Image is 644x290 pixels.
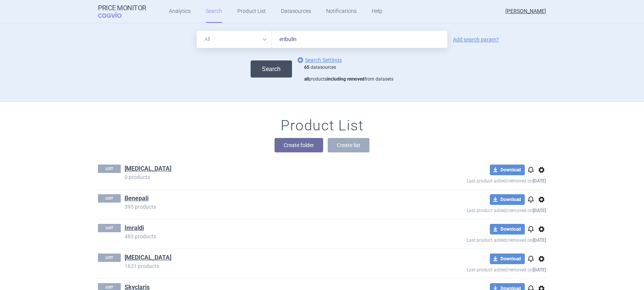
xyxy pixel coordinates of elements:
[304,65,309,70] strong: 65
[533,178,546,184] strong: [DATE]
[412,205,546,214] p: Last product added/removed on
[98,194,121,203] p: LIST
[533,267,546,273] strong: [DATE]
[490,254,525,264] button: Download
[125,194,148,204] h1: Benepali
[125,263,412,269] p: 1631 products
[98,165,121,173] p: LIST
[125,234,412,239] p: 483 products
[275,138,323,152] button: Create folder
[98,224,121,232] p: LIST
[125,194,148,203] a: Benepali
[490,194,525,205] button: Download
[125,224,144,234] h1: Imraldi
[304,76,309,82] strong: all
[98,254,121,262] p: LIST
[98,4,146,12] strong: Price Monitor
[125,165,171,173] a: [MEDICAL_DATA]
[125,254,171,263] h1: Infliximab
[412,264,546,274] p: Last product added/removed on
[327,76,365,82] strong: including removed
[533,238,546,243] strong: [DATE]
[125,165,171,174] h1: Adalimumab
[412,175,546,185] p: Last product added/removed on
[125,174,412,180] p: 0 products
[251,60,292,78] button: Search
[490,165,525,175] button: Download
[125,254,171,262] a: [MEDICAL_DATA]
[281,117,363,135] h1: Product List
[125,204,412,209] p: 395 products
[412,235,546,244] p: Last product added/removed on
[304,65,393,82] div: datasources products from datasets
[533,208,546,213] strong: [DATE]
[125,224,144,232] a: Imraldi
[328,138,369,152] button: Create list
[490,224,525,235] button: Download
[98,12,132,18] span: COGVIO
[453,37,499,42] a: Add search param?
[296,55,342,65] a: Search Settings
[98,4,146,19] a: Price MonitorCOGVIO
